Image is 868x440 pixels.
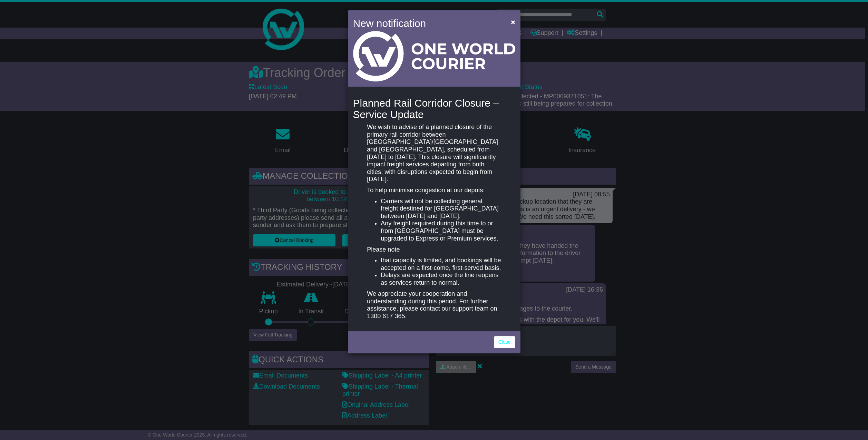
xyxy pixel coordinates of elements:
li: Carriers will not be collecting general freight destined for [GEOGRAPHIC_DATA] between [DATE] and... [381,198,501,220]
span: × [511,18,515,26]
button: Close [507,15,518,29]
img: Light [353,31,515,81]
h4: Planned Rail Corridor Closure – Service Update [353,97,515,120]
p: To help minimise congestion at our depots: [367,187,501,194]
a: Close [494,336,515,348]
p: We wish to advise of a planned closure of the primary rail corridor between [GEOGRAPHIC_DATA]/[GE... [367,124,501,183]
p: Please note [367,246,501,254]
li: Any freight required during this time to or from [GEOGRAPHIC_DATA] must be upgraded to Express or... [381,220,501,242]
h4: New notification [353,16,501,31]
p: We appreciate your cooperation and understanding during this period. For further assistance, plea... [367,290,501,320]
li: Delays are expected once the line reopens as services return to normal. [381,272,501,286]
li: that capacity is limited, and bookings will be accepted on a first-come, first-served basis. [381,257,501,272]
